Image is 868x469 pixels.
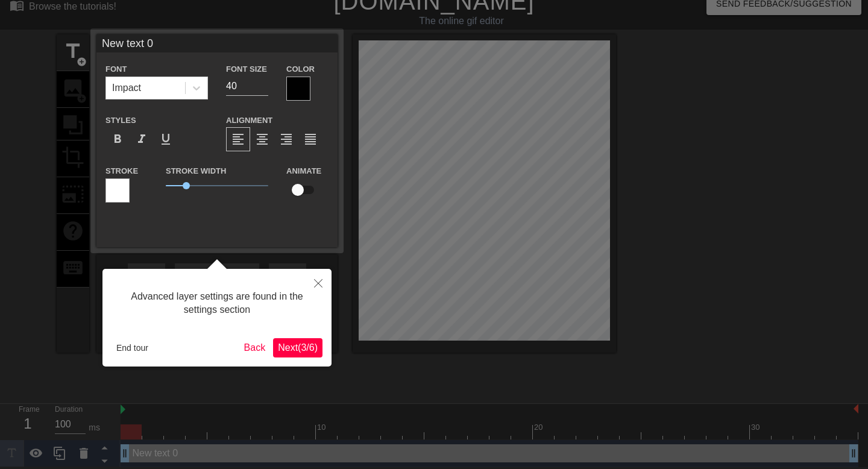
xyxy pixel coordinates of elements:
[112,278,322,329] div: Advanced layer settings are found in the settings section
[305,269,332,297] button: Close
[278,342,318,353] span: Next ( 3 / 6 )
[112,339,153,357] button: End tour
[239,338,271,357] button: Back
[273,338,322,357] button: Next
